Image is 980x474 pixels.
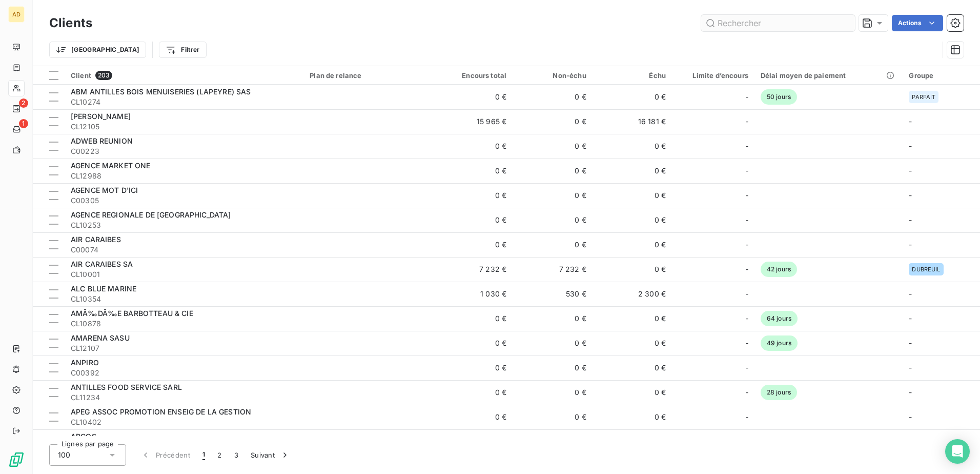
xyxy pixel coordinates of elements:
span: CL10878 [71,319,297,329]
span: - [909,240,912,249]
span: 100 [58,450,70,460]
span: C00305 [71,195,297,206]
td: 0 € [513,232,592,257]
td: 7 232 € [433,257,513,282]
span: 203 [95,71,112,80]
span: CL10354 [71,294,297,304]
span: PARFAIT [912,94,935,100]
div: Limite d’encours [678,71,748,80]
span: ANPIRO [71,358,99,367]
div: Open Intercom Messenger [945,439,970,464]
span: AMARENA SASU [71,333,130,342]
span: AGENCE REGIONALE DE [GEOGRAPHIC_DATA] [71,210,231,219]
span: - [745,264,748,274]
td: 2 300 € [593,282,672,306]
span: - [745,166,748,176]
td: 1 030 € [433,282,513,306]
span: - [909,289,912,298]
span: - [745,141,748,151]
div: Délai moyen de paiement [761,71,897,80]
span: CL10253 [71,220,297,230]
button: [GEOGRAPHIC_DATA] [49,42,146,58]
span: - [909,339,912,347]
td: 0 € [593,380,672,405]
span: 49 jours [761,335,798,351]
span: C00392 [71,368,297,378]
td: 7 232 € [513,257,592,282]
div: Groupe [909,71,974,80]
span: 1 [202,450,205,460]
div: AD [8,6,25,23]
td: 0 € [433,355,513,380]
div: Encours total [439,71,506,80]
td: 0 € [593,405,672,429]
td: 0 € [433,405,513,429]
td: 0 € [513,380,592,405]
span: ARGOS [71,432,96,441]
span: - [745,363,748,373]
span: 64 jours [761,311,798,326]
span: - [745,289,748,299]
button: Précédent [134,444,196,466]
td: 0 € [513,306,592,331]
div: Plan de relance [310,71,427,80]
td: 174 € [593,429,672,454]
td: 0 € [593,159,672,183]
img: Logo LeanPay [8,451,25,468]
span: CL11234 [71,392,297,403]
span: - [909,412,912,421]
span: AGENCE MARKET ONE [71,161,151,170]
td: 0 € [593,355,672,380]
span: ABM ANTILLES BOIS MENUISERIES (LAPEYRE) SAS [71,87,251,96]
td: 0 € [433,134,513,159]
td: 15 965 € [433,109,513,134]
span: - [745,338,748,348]
td: 0 € [433,232,513,257]
span: - [909,191,912,200]
span: AIR CARAIBES [71,235,121,244]
button: 1 [196,444,211,466]
span: - [909,117,912,126]
td: 530 € [513,282,592,306]
span: - [745,313,748,324]
span: CL10402 [71,417,297,427]
span: - [909,215,912,224]
span: 50 jours [761,89,797,105]
td: 0 € [513,183,592,208]
td: 0 € [433,85,513,109]
button: Filtrer [159,42,206,58]
td: 0 € [593,134,672,159]
span: C00223 [71,146,297,156]
td: 0 € [433,183,513,208]
a: 2 [8,101,24,117]
span: - [745,387,748,398]
h3: Clients [49,14,92,32]
span: APEG ASSOC PROMOTION ENSEIG DE LA GESTION [71,407,251,416]
td: 0 € [513,429,592,454]
div: Échu [599,71,666,80]
span: [PERSON_NAME] [71,112,131,121]
td: 0 € [593,232,672,257]
span: - [745,412,748,422]
button: Suivant [244,444,296,466]
span: AMÃ‰DÃ‰E BARBOTTEAU & CIE [71,309,193,318]
td: 0 € [513,208,592,232]
td: 0 € [433,380,513,405]
td: 0 € [593,85,672,109]
span: 1 [19,119,28,128]
td: 0 € [513,331,592,355]
span: DUBREUIL [912,266,940,272]
span: ADWEB REUNION [71,136,133,145]
div: Non-échu [519,71,586,80]
span: C00074 [71,245,297,255]
td: 0 € [593,331,672,355]
span: - [909,388,912,397]
button: 2 [211,444,228,466]
span: - [745,240,748,250]
button: Actions [892,15,943,31]
input: Rechercher [701,15,855,31]
span: - [745,92,748,102]
td: 0 € [593,208,672,232]
td: 0 € [513,159,592,183]
span: CL12107 [71,343,297,353]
